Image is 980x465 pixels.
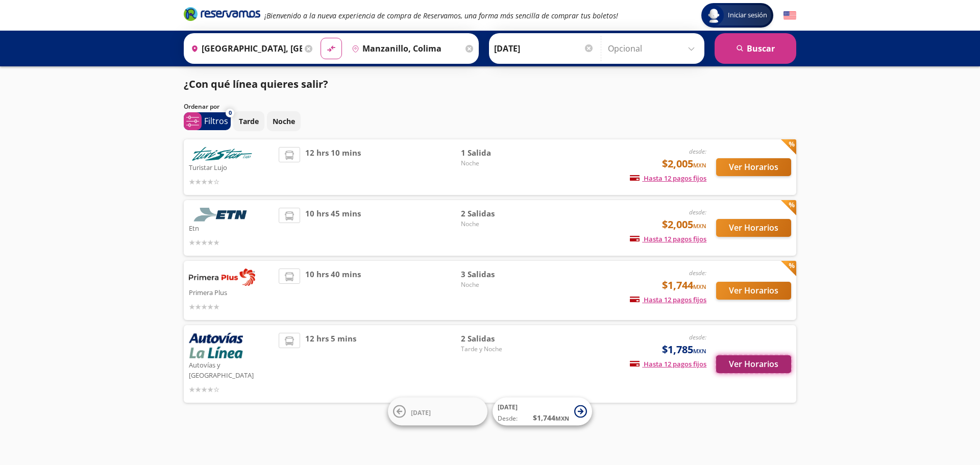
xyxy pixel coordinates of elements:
span: [DATE] [411,408,431,417]
small: MXN [555,414,569,422]
em: desde: [689,333,706,341]
button: English [783,9,796,22]
small: MXN [693,347,706,355]
span: 2 Salidas [461,208,532,219]
em: desde: [689,208,706,216]
input: Opcional [608,36,699,61]
button: Ver Horarios [716,219,791,237]
button: Ver Horarios [716,355,791,373]
span: Noche [461,280,532,289]
em: ¡Bienvenido a la nueva experiencia de compra de Reservamos, una forma más sencilla de comprar tus... [264,11,618,20]
em: desde: [689,268,706,277]
span: $2,005 [662,156,706,172]
span: 3 Salidas [461,268,532,280]
small: MXN [693,222,706,230]
span: 2 Salidas [461,333,532,345]
p: Noche [273,116,295,127]
img: Turistar Lujo [189,147,255,161]
img: Primera Plus [189,268,255,286]
span: 12 hrs 5 mins [305,333,356,395]
small: MXN [693,283,706,290]
span: [DATE] [498,403,518,411]
p: Primera Plus [189,286,274,298]
button: Buscar [715,33,796,64]
span: Hasta 12 pagos fijos [630,295,706,304]
span: Tarde y Noche [461,345,532,354]
button: [DATE] [388,398,487,426]
button: 0Filtros [184,112,231,130]
i: Brand Logo [184,6,260,21]
span: $ 1,744 [533,412,569,423]
input: Buscar Origen [187,36,302,61]
button: Ver Horarios [716,158,791,176]
p: Etn [189,222,274,234]
img: Etn [189,208,255,222]
span: 0 [229,109,232,117]
span: Noche [461,159,532,168]
a: Brand Logo [184,6,260,25]
span: $2,005 [662,217,706,232]
span: $1,785 [662,342,706,357]
span: Hasta 12 pagos fijos [630,359,706,369]
span: $1,744 [662,278,706,293]
span: Iniciar sesión [724,10,771,20]
small: MXN [693,161,706,169]
em: desde: [689,147,706,156]
span: Desde: [498,414,518,423]
button: Tarde [233,111,264,131]
p: Turistar Lujo [189,161,274,173]
input: Buscar Destino [348,36,463,61]
span: 1 Salida [461,147,532,159]
p: Tarde [239,116,259,127]
p: Ordenar por [184,102,219,111]
button: [DATE]Desde:$1,744MXN [493,398,592,426]
span: 10 hrs 45 mins [305,208,361,248]
span: 10 hrs 40 mins [305,268,361,312]
p: Autovías y [GEOGRAPHIC_DATA] [189,358,274,380]
p: ¿Con qué línea quieres salir? [184,77,328,92]
span: Hasta 12 pagos fijos [630,234,706,243]
span: Hasta 12 pagos fijos [630,174,706,183]
img: Autovías y La Línea [189,333,243,358]
button: Ver Horarios [716,282,791,300]
input: Elegir Fecha [494,36,594,61]
p: Filtros [204,115,228,127]
span: 12 hrs 10 mins [305,147,361,187]
span: Noche [461,219,532,229]
button: Noche [267,111,301,131]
